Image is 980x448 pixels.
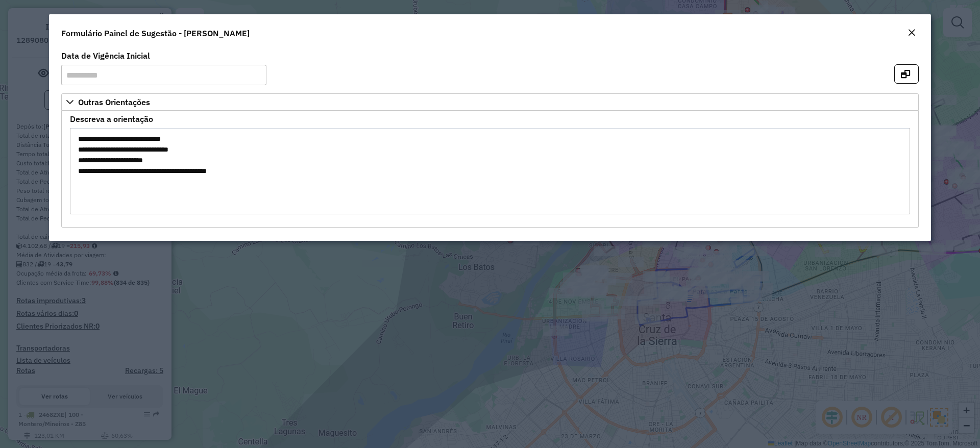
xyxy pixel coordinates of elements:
a: Outras Orientações [61,93,919,111]
em: Fechar [908,29,916,37]
div: Outras Orientações [61,111,919,228]
label: Data de Vigência Inicial [61,49,150,62]
h4: Formulário Painel de Sugestão - [PERSON_NAME] [61,27,250,39]
span: Outras Orientações [78,98,150,106]
button: Close [904,27,919,40]
label: Descreva a orientação [70,113,153,125]
hb-button: Abrir em nova aba [894,68,919,78]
